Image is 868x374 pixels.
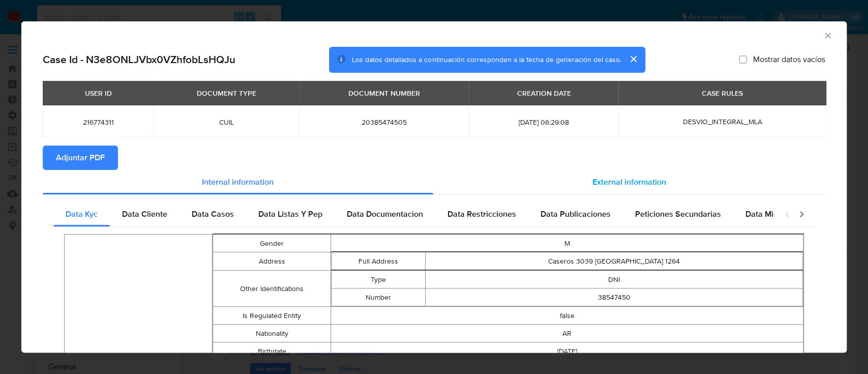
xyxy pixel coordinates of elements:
[426,271,803,289] td: DNI
[682,117,762,127] span: DESVIO_INTEGRAL_MLA
[213,271,331,307] td: Other Identifications
[447,208,516,220] span: Data Restricciones
[621,47,645,71] button: cerrar
[347,208,423,220] span: Data Documentacion
[56,147,105,169] span: Adjuntar PDF
[739,55,747,64] input: Mostrar datos vacíos
[331,325,803,342] td: AR
[541,208,611,220] span: Data Publicaciones
[331,307,803,325] td: false
[311,118,457,127] span: 20385474505
[426,289,803,306] td: 38547450
[192,208,234,220] span: Data Casos
[213,342,331,360] td: Birthdate
[202,176,274,188] span: Internal information
[166,118,287,127] span: CUIL
[258,208,322,220] span: Data Listas Y Pep
[592,176,666,188] span: External information
[331,342,803,360] td: [DATE]
[342,84,426,102] div: DOCUMENT NUMBER
[753,54,825,65] span: Mostrar datos vacíos
[635,208,721,220] span: Peticiones Secundarias
[352,54,621,65] span: Los datos detallados a continuación corresponden a la fecha de generación del caso.
[53,202,774,226] div: Detailed internal info
[481,118,606,127] span: [DATE] 06:29:08
[696,84,749,102] div: CASE RULES
[43,146,118,170] button: Adjuntar PDF
[21,21,847,353] div: closure-recommendation-modal
[66,208,98,220] span: Data Kyc
[55,118,141,127] span: 216774311
[332,252,426,270] td: Full Address
[213,235,331,252] td: Gender
[332,271,426,289] td: Type
[213,252,331,271] td: Address
[332,289,426,306] td: Number
[331,235,803,252] td: M
[43,53,235,66] h2: Case Id - N3e8ONLJVbx0VZhfobLsHQJu
[79,84,118,102] div: USER ID
[122,208,167,220] span: Data Cliente
[426,252,803,270] td: Caseros 3039 [GEOGRAPHIC_DATA] 1264
[213,307,331,325] td: Is Regulated Entity
[823,31,832,40] button: Cerrar ventana
[745,208,801,220] span: Data Minoridad
[191,84,262,102] div: DOCUMENT TYPE
[213,325,331,342] td: Nationality
[511,84,577,102] div: CREATION DATE
[43,170,825,194] div: Detailed info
